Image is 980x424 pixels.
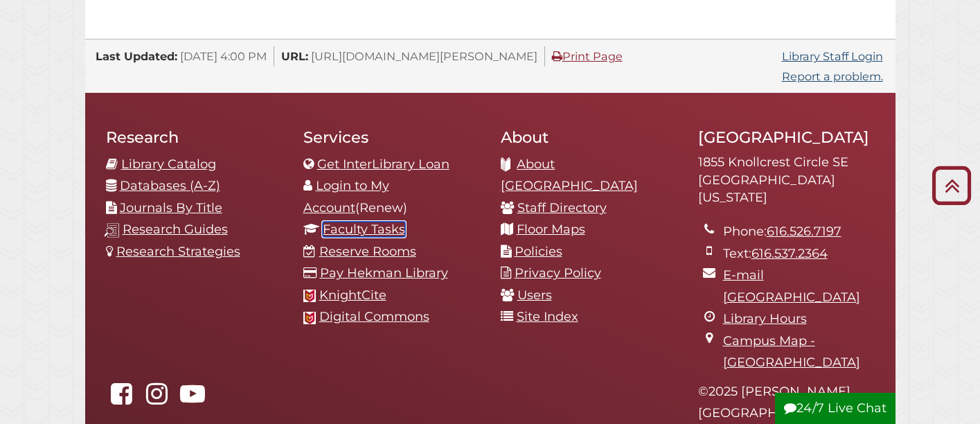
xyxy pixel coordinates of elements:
[319,309,429,324] a: Digital Commons
[120,178,220,193] a: Databases (A-Z)
[501,127,677,147] h2: About
[320,265,448,281] a: Pay Hekman Library
[105,223,119,238] img: research-guides-icon-white_37x37.png
[517,200,607,215] a: Staff Directory
[782,49,883,63] a: Library Staff Login
[517,222,585,237] a: Floor Maps
[106,127,283,147] h2: Research
[552,51,562,62] i: Print Page
[311,49,537,63] span: [URL][DOMAIN_NAME][PERSON_NAME]
[177,391,208,406] a: Hekman Library on YouTube
[317,157,449,172] a: Get InterLibrary Loan
[515,244,562,259] a: Policies
[116,244,240,259] a: Research Strategies
[141,391,173,406] a: hekmanlibrary on Instagram
[723,243,875,265] li: Text:
[323,222,405,237] a: Faculty Tasks
[121,157,216,172] a: Library Catalog
[723,221,875,243] li: Phone:
[782,69,883,83] a: Report a problem.
[698,154,875,207] address: 1855 Knollcrest Circle SE [GEOGRAPHIC_DATA][US_STATE]
[106,391,138,406] a: Hekman Library on Facebook
[319,288,386,303] a: KnightCite
[751,246,828,261] a: 616.537.2364
[303,178,389,215] a: Login to My Account
[515,265,601,281] a: Privacy Policy
[319,244,416,259] a: Reserve Rooms
[927,174,977,197] a: Back to Top
[120,200,222,215] a: Journals By Title
[303,175,480,219] li: (Renew)
[180,49,267,63] span: [DATE] 4:00 PM
[303,290,316,302] img: Calvin favicon logo
[517,288,552,303] a: Users
[123,222,228,237] a: Research Guides
[723,267,860,305] a: E-mail [GEOGRAPHIC_DATA]
[281,49,308,63] span: URL:
[517,309,578,324] a: Site Index
[96,49,177,63] span: Last Updated:
[723,333,860,371] a: Campus Map - [GEOGRAPHIC_DATA]
[303,127,480,147] h2: Services
[767,224,841,239] a: 616.526.7197
[698,127,875,147] h2: [GEOGRAPHIC_DATA]
[552,49,623,63] a: Print Page
[723,311,807,326] a: Library Hours
[303,312,316,324] img: Calvin favicon logo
